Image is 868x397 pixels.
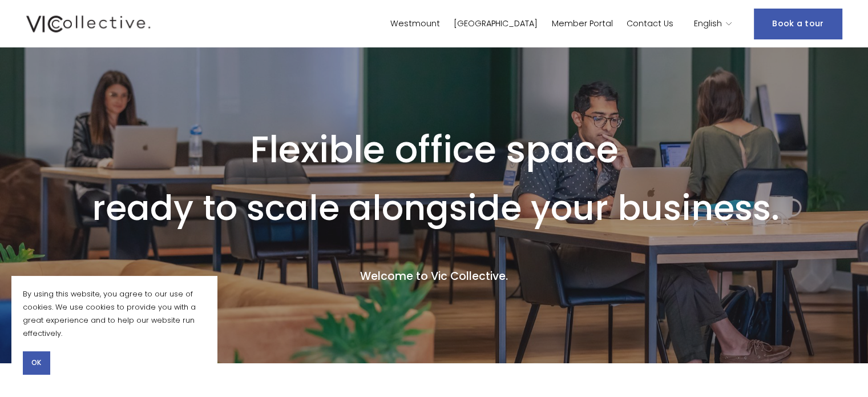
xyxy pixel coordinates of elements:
button: OK [23,351,50,374]
a: Westmount [390,15,440,32]
p: By using this website, you agree to our use of cookies. We use cookies to provide you with a grea... [23,287,205,340]
span: English [694,17,722,31]
h1: Flexible office space [92,127,777,173]
a: Member Portal [551,15,612,32]
img: Vic Collective [26,13,151,35]
section: Cookie banner [11,276,217,386]
h4: Welcome to Vic Collective. [92,269,777,284]
a: Book a tour [754,9,842,39]
div: language picker [694,15,733,32]
a: [GEOGRAPHIC_DATA] [454,15,538,32]
a: Contact Us [627,15,673,32]
h1: ready to scale alongside your business. [92,191,780,225]
span: OK [31,358,41,368]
